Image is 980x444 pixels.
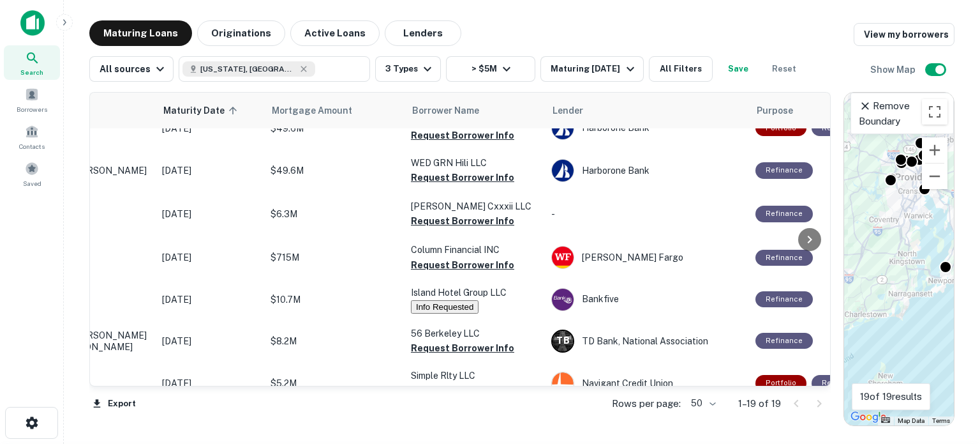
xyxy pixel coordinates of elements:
[870,63,917,77] h6: Show Map
[411,341,514,356] button: Request Borrower Info
[162,334,258,348] p: [DATE]
[922,164,947,189] button: Zoom out
[17,104,47,114] span: Borrowers
[4,119,60,154] a: Contacts
[411,213,514,229] button: Request Borrower Info
[718,56,759,82] button: Save your search to get updates of matches that match your search criteria.
[551,330,743,353] div: TD Bank, National Association
[163,103,241,118] span: Maturity Date
[755,333,813,349] div: This loan purpose was for refinancing
[271,334,398,348] p: $8.2M
[552,247,574,268] img: picture
[551,159,743,182] div: Harborone Bank
[411,257,514,273] button: Request Borrower Info
[551,246,743,269] div: [PERSON_NAME] Fargo
[200,63,296,75] span: [US_STATE], [GEOGRAPHIC_DATA]
[859,98,946,128] p: Remove Boundary
[552,289,574,310] img: picture
[649,56,713,82] button: All Filters
[755,162,813,178] div: This loan purpose was for refinancing
[545,93,749,128] th: Lender
[4,45,60,80] a: Search
[385,20,461,46] button: Lenders
[411,369,538,383] p: Simple Rlty LLC
[411,286,538,300] p: Island Hotel Group LLC
[19,141,45,151] span: Contacts
[271,293,398,307] p: $10.7M
[738,396,781,411] p: 1–19 of 19
[922,137,947,163] button: Zoom in
[4,82,60,117] a: Borrowers
[686,394,718,413] div: 50
[411,170,514,185] button: Request Borrower Info
[411,199,538,213] p: [PERSON_NAME] Cxxxii LLC
[556,334,569,348] p: T B
[162,164,258,178] p: [DATE]
[411,243,538,257] p: Column Financial INC
[89,20,192,46] button: Maturing Loans
[100,61,168,77] div: All sources
[162,250,258,264] p: [DATE]
[411,128,514,143] button: Request Borrower Info
[20,10,45,36] img: capitalize-icon.png
[271,250,398,264] p: $715M
[755,291,813,307] div: This loan purpose was for refinancing
[540,56,643,82] button: Maturing [DATE]
[860,389,922,404] p: 19 of 19 results
[552,372,574,394] img: picture
[844,93,954,425] div: 0 0
[162,207,258,221] p: [DATE]
[755,250,813,266] div: This loan purpose was for refinancing
[20,67,43,77] span: Search
[162,376,258,390] p: [DATE]
[755,206,813,222] div: This loan purpose was for refinancing
[551,372,743,395] div: Navigant Credit Union
[749,93,875,128] th: Purpose
[551,61,637,77] div: Maturing [DATE]
[375,56,441,82] button: 3 Types
[854,23,954,46] a: View my borrowers
[922,99,947,125] button: Toggle fullscreen view
[271,376,398,390] p: $5.2M
[612,396,681,411] p: Rows per page:
[271,207,398,221] p: $6.3M
[757,103,793,118] span: Purpose
[551,288,743,311] div: Bankfive
[847,409,889,425] img: Google
[411,300,479,314] button: Info Requested
[898,417,924,425] button: Map Data
[272,103,369,118] span: Mortgage Amount
[446,56,535,82] button: > $5M
[553,103,583,118] span: Lender
[197,20,285,46] button: Originations
[755,375,806,391] div: This is a portfolio loan with 2 properties
[264,93,405,128] th: Mortgage Amount
[89,394,139,413] button: Export
[23,178,41,188] span: Saved
[271,164,398,178] p: $49.6M
[412,103,479,118] span: Borrower Name
[916,342,980,403] iframe: Chat Widget
[551,207,743,221] p: -
[411,383,514,398] button: Request Borrower Info
[932,417,950,424] a: Terms (opens in new tab)
[411,156,538,170] p: WED GRN Hili LLC
[881,417,890,423] button: Keyboard shortcuts
[162,293,258,307] p: [DATE]
[4,157,60,191] a: Saved
[764,56,805,82] button: Reset
[405,93,545,128] th: Borrower Name
[847,409,889,425] a: Open this area in Google Maps (opens a new window)
[89,56,174,82] button: All sources
[411,326,538,341] p: 56 Berkeley LLC
[156,93,264,128] th: Maturity Date
[552,160,574,181] img: picture
[290,20,380,46] button: Active Loans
